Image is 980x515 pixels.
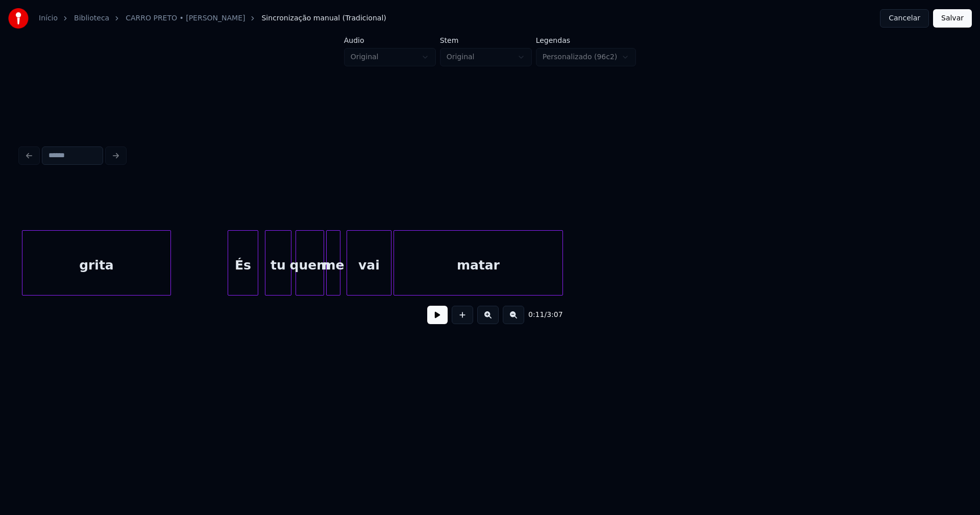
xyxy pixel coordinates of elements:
span: 0:11 [528,310,544,320]
a: CARRO PRETO • [PERSON_NAME] [126,13,245,23]
img: youka [8,8,29,29]
label: Stem [440,37,532,44]
a: Início [39,13,58,23]
label: Áudio [344,37,436,44]
a: Biblioteca [74,13,109,23]
span: Sincronização manual (Tradicional) [261,13,386,23]
nav: breadcrumb [39,13,386,23]
span: 3:07 [547,310,562,320]
div: / [528,310,553,320]
button: Salvar [933,9,972,28]
label: Legendas [536,37,636,44]
button: Cancelar [880,9,929,28]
